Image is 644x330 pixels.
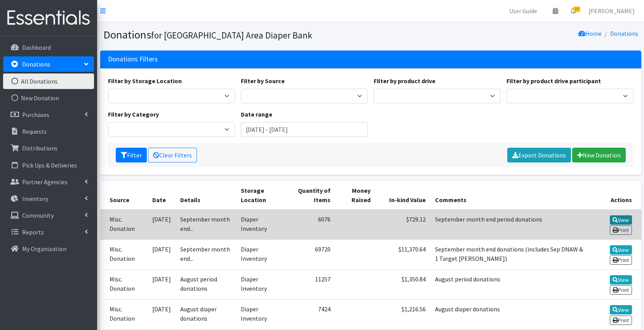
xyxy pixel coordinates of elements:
a: 14 [564,3,582,19]
a: Dashboard [3,40,94,55]
a: Inventory [3,191,94,206]
td: Diaper Inventory [236,239,286,269]
td: August period donations [430,270,592,300]
p: Community [22,211,54,219]
p: Requests [22,127,47,135]
a: Purchases [3,107,94,122]
td: $1,350.84 [375,270,430,300]
a: View [610,245,632,255]
a: Print [610,255,632,265]
th: Date [148,181,176,210]
td: Misc. Donation [100,239,148,269]
a: Community [3,208,94,223]
td: [DATE] [148,270,176,300]
h3: Donations Filters [108,55,158,63]
td: Diaper Inventory [236,300,286,330]
td: Diaper Inventory [236,210,286,240]
a: Requests [3,124,94,139]
td: 11257 [285,270,335,300]
td: August diaper donations [176,300,236,330]
td: Misc. Donation [100,210,148,240]
a: Pick Ups & Deliveries [3,157,94,173]
label: Date range [241,110,272,119]
th: Details [176,181,236,210]
th: Comments [430,181,592,210]
a: Print [610,285,632,295]
a: View [610,275,632,285]
th: Storage Location [236,181,286,210]
td: $729.12 [375,210,430,240]
a: Home [578,30,602,37]
p: My Organization [22,245,66,253]
a: View [610,215,632,225]
a: All Donations [3,73,94,89]
a: Export Donations [507,148,571,162]
label: Filter by Storage Location [108,76,182,86]
td: 69720 [285,239,335,269]
span: 14 [573,7,580,12]
p: Inventory [22,195,48,203]
p: Pick Ups & Deliveries [22,161,77,169]
p: Reports [22,228,44,236]
small: for [GEOGRAPHIC_DATA] Area Diaper Bank [151,30,312,41]
a: Partner Agencies [3,174,94,190]
td: Misc. Donation [100,300,148,330]
td: 7424 [285,300,335,330]
a: Donations [3,56,94,72]
th: Source [100,181,148,210]
a: New Donation [572,148,626,162]
td: [DATE] [148,210,176,240]
a: User Guide [503,3,543,19]
a: [PERSON_NAME] [582,3,641,19]
label: Filter by Category [108,110,159,119]
a: Print [610,316,632,325]
a: View [610,305,632,314]
td: Diaper Inventory [236,270,286,300]
a: Clear Filters [148,148,197,162]
td: September month end donations (includes Sep DNAW & 1 Target [PERSON_NAME]) [430,239,592,269]
td: August diaper donations [430,300,592,330]
td: August period donations [176,270,236,300]
a: Distributions [3,140,94,156]
a: Reports [3,224,94,240]
th: Actions [592,181,641,210]
label: Filter by product drive [374,76,435,86]
h1: Donations [103,28,368,42]
img: HumanEssentials [3,5,94,31]
input: January 1, 2011 - December 31, 2011 [241,122,368,137]
a: Donations [610,30,638,37]
a: My Organization [3,241,94,257]
p: Dashboard [22,44,51,51]
a: New Donation [3,90,94,106]
td: $1,216.56 [375,300,430,330]
td: $11,370.64 [375,239,430,269]
p: Donations [22,60,50,68]
th: In-kind Value [375,181,430,210]
td: September month end... [176,239,236,269]
th: Quantity of Items [285,181,335,210]
td: September month end... [176,210,236,240]
label: Filter by product drive participant [506,76,601,86]
label: Filter by Source [241,76,285,86]
td: [DATE] [148,300,176,330]
p: Purchases [22,111,49,119]
td: [DATE] [148,239,176,269]
td: 6076 [285,210,335,240]
a: Print [610,225,632,235]
button: Filter [116,148,147,162]
p: Distributions [22,144,57,152]
p: Partner Agencies [22,178,68,186]
th: Money Raised [335,181,376,210]
td: Misc. Donation [100,270,148,300]
td: September month end period donations [430,210,592,240]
